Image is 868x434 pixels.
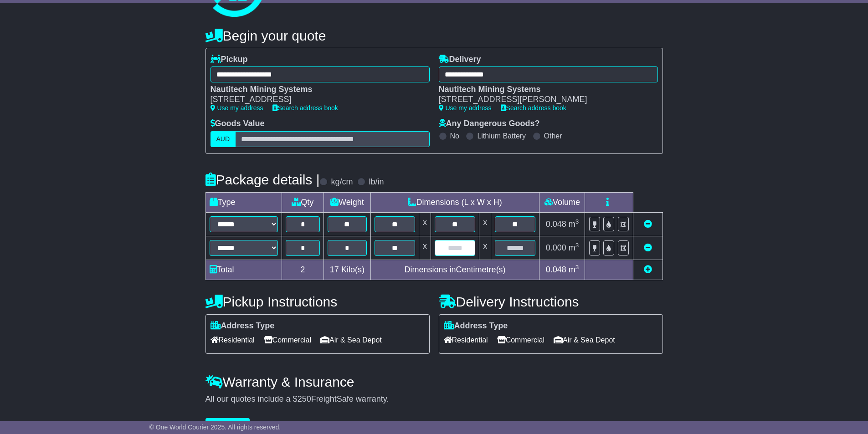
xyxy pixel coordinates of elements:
[450,132,459,140] label: No
[575,242,579,249] sup: 3
[149,424,281,431] span: © One World Courier 2025. All rights reserved.
[546,243,566,252] span: 0.000
[282,192,324,212] td: Qty
[569,220,579,229] span: m
[205,374,663,389] h4: Warranty & Insurance
[211,104,263,112] a: Use my address
[211,333,255,347] span: Residential
[320,333,382,347] span: Air & Sea Depot
[282,260,324,280] td: 2
[644,265,652,274] a: Add new item
[439,95,649,105] div: [STREET_ADDRESS][PERSON_NAME]
[439,55,481,65] label: Delivery
[501,104,566,112] a: Search address book
[205,260,282,280] td: Total
[439,119,540,129] label: Any Dangerous Goods?
[330,265,339,274] span: 17
[205,394,663,404] div: All our quotes include a $ FreightSafe warranty.
[211,55,248,65] label: Pickup
[298,394,311,403] span: 250
[264,333,311,347] span: Commercial
[211,119,265,129] label: Goods Value
[370,260,539,280] td: Dimensions in Centimetre(s)
[205,172,320,187] h4: Package details |
[369,177,384,187] label: lb/in
[272,104,338,112] a: Search address book
[444,333,488,347] span: Residential
[419,236,431,260] td: x
[439,294,663,309] h4: Delivery Instructions
[546,220,566,229] span: 0.048
[569,265,579,274] span: m
[479,236,491,260] td: x
[211,131,236,147] label: AUD
[324,192,371,212] td: Weight
[477,132,526,140] label: Lithium Battery
[497,333,544,347] span: Commercial
[205,418,250,434] button: Get Quotes
[546,265,566,274] span: 0.048
[444,321,508,331] label: Address Type
[644,220,652,229] a: Remove this item
[539,192,585,212] td: Volume
[211,85,421,95] div: Nautitech Mining Systems
[205,28,663,43] h4: Begin your quote
[331,177,353,187] label: kg/cm
[644,243,652,252] a: Remove this item
[211,95,421,105] div: [STREET_ADDRESS]
[205,294,430,309] h4: Pickup Instructions
[205,192,282,212] td: Type
[479,212,491,236] td: x
[370,192,539,212] td: Dimensions (L x W x H)
[439,104,492,112] a: Use my address
[554,333,615,347] span: Air & Sea Depot
[544,132,562,140] label: Other
[575,218,579,225] sup: 3
[324,260,371,280] td: Kilo(s)
[569,243,579,252] span: m
[575,264,579,271] sup: 3
[419,212,431,236] td: x
[211,321,275,331] label: Address Type
[439,85,649,95] div: Nautitech Mining Systems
